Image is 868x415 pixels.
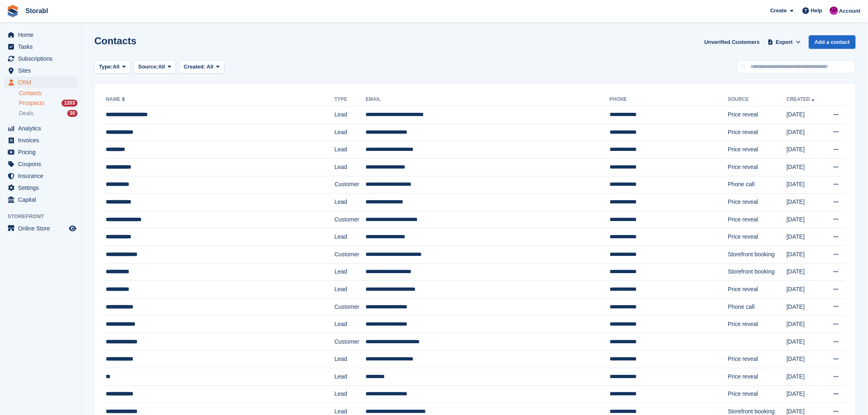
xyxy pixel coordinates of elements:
[334,141,365,159] td: Lead
[334,281,365,299] td: Lead
[138,63,158,71] span: Source:
[334,385,365,403] td: Lead
[4,158,78,170] a: menu
[18,182,67,194] span: Settings
[4,53,78,64] a: menu
[787,368,825,386] td: [DATE]
[787,263,825,281] td: [DATE]
[728,316,786,333] td: Price reveal
[787,194,825,211] td: [DATE]
[106,96,127,102] a: Name
[334,106,365,124] td: Lead
[787,228,825,246] td: [DATE]
[365,93,610,106] th: Email
[728,123,786,141] td: Price reveal
[787,316,825,333] td: [DATE]
[18,53,67,64] span: Subscriptions
[68,223,78,233] a: Preview store
[18,194,67,205] span: Capital
[4,65,78,76] a: menu
[787,123,825,141] td: [DATE]
[787,106,825,124] td: [DATE]
[334,351,365,368] td: Lead
[94,35,137,46] h1: Contacts
[19,99,44,107] span: Prospects
[19,109,78,118] a: Deals 30
[334,194,365,211] td: Lead
[19,109,34,117] span: Deals
[334,123,365,141] td: Lead
[18,123,67,134] span: Analytics
[728,176,786,194] td: Phone call
[728,351,786,368] td: Price reveal
[4,123,78,134] a: menu
[811,7,822,15] span: Help
[728,281,786,299] td: Price reveal
[18,146,67,158] span: Pricing
[334,368,365,386] td: Lead
[728,211,786,228] td: Price reveal
[19,89,78,97] a: Contacts
[728,141,786,159] td: Price reveal
[334,228,365,246] td: Lead
[7,5,19,17] img: stora-icon-8386f47178a22dfd0bd8f6a31ec36ba5ce8667c1dd55bd0f319d3a0aa187defe.svg
[22,4,51,18] a: Storabl
[787,211,825,228] td: [DATE]
[4,170,78,182] a: menu
[334,246,365,263] td: Customer
[787,298,825,316] td: [DATE]
[18,223,67,234] span: Online Store
[179,60,224,74] button: Created: All
[18,29,67,41] span: Home
[728,158,786,176] td: Price reveal
[787,246,825,263] td: [DATE]
[787,351,825,368] td: [DATE]
[158,63,165,71] span: All
[766,35,802,49] button: Export
[830,7,838,15] img: Helen Morton
[776,38,793,46] span: Export
[787,333,825,351] td: [DATE]
[19,99,78,107] a: Prospects 1203
[334,316,365,333] td: Lead
[4,29,78,41] a: menu
[787,96,817,102] a: Created
[4,77,78,88] a: menu
[18,77,67,88] span: CRM
[839,7,861,15] span: Account
[334,263,365,281] td: Lead
[787,281,825,299] td: [DATE]
[4,135,78,146] a: menu
[728,385,786,403] td: Price reveal
[113,63,120,71] span: All
[728,106,786,124] td: Price reveal
[334,211,365,228] td: Customer
[4,223,78,234] a: menu
[728,368,786,386] td: Price reveal
[334,158,365,176] td: Lead
[787,158,825,176] td: [DATE]
[809,35,856,49] a: Add a contact
[18,65,67,76] span: Sites
[787,176,825,194] td: [DATE]
[67,110,78,117] div: 30
[728,246,786,263] td: Storefront booking
[134,60,176,74] button: Source: All
[334,333,365,351] td: Customer
[94,60,130,74] button: Type: All
[99,63,113,71] span: Type:
[728,298,786,316] td: Phone call
[184,64,206,70] span: Created:
[18,170,67,182] span: Insurance
[62,100,78,107] div: 1203
[7,212,82,221] span: Storefront
[334,93,365,106] th: Type
[728,93,786,106] th: Source
[4,194,78,205] a: menu
[728,263,786,281] td: Storefront booking
[787,141,825,159] td: [DATE]
[701,35,763,49] a: Unverified Customers
[610,93,728,106] th: Phone
[207,64,214,70] span: All
[770,7,787,15] span: Create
